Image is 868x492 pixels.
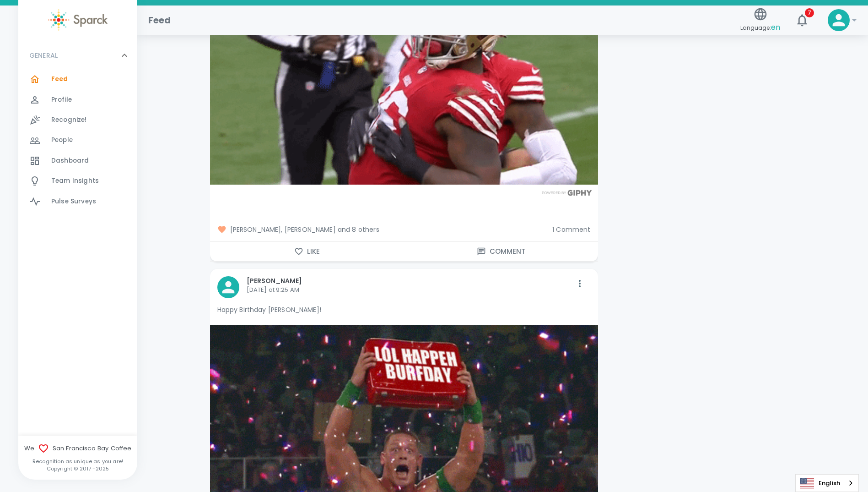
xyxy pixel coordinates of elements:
a: Profile [18,90,137,110]
a: People [18,130,137,150]
a: English [796,475,858,492]
span: Feed [51,75,68,84]
span: We San Francisco Bay Coffee [18,443,137,454]
div: Language [795,474,859,492]
span: People [51,136,73,145]
div: GENERAL [18,42,137,69]
button: Language:en [737,4,784,37]
a: Pulse Surveys [18,191,137,212]
p: Copyright © 2017 - 2025 [18,465,137,472]
span: Dashboard [51,156,89,165]
p: GENERAL [29,51,58,60]
span: en [771,22,780,33]
aside: Language selected: English [795,474,859,492]
a: Dashboard [18,151,137,171]
span: Pulse Surveys [51,197,96,206]
p: [PERSON_NAME] [247,276,572,285]
div: GENERAL [18,69,137,215]
span: Team Insights [51,176,99,186]
button: Like [210,242,404,261]
span: [PERSON_NAME], [PERSON_NAME] and 8 others [217,225,545,234]
span: 7 [805,8,814,17]
span: 1 Comment [552,225,590,234]
a: Team Insights [18,171,137,191]
span: Recognize! [51,115,87,125]
p: Happy Birthday [PERSON_NAME]! [217,305,591,314]
span: Language: [740,22,780,34]
p: [DATE] at 9:25 AM [247,285,572,295]
span: Profile [51,95,72,104]
a: Feed [18,69,137,89]
p: Recognition as unique as you are! [18,458,137,465]
h1: Feed [148,13,171,27]
a: Recognize! [18,110,137,130]
button: 7 [791,9,813,31]
a: Sparck logo [18,9,137,31]
img: Powered by GIPHY [539,190,594,196]
img: Sparck logo [48,9,108,31]
button: Comment [404,242,598,261]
